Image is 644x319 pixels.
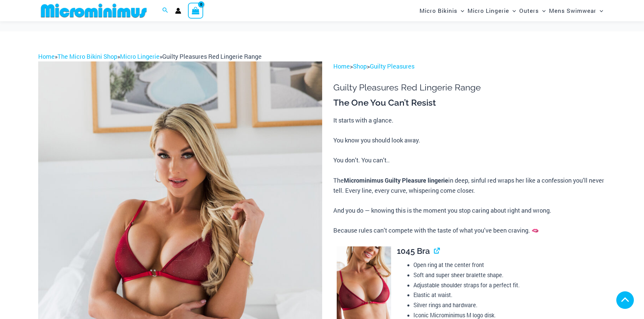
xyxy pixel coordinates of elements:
[333,82,606,93] h1: Guilty Pleasures Red Lingerie Range
[353,62,367,70] a: Shop
[120,52,160,60] a: Micro Lingerie
[468,2,509,19] span: Micro Lingerie
[397,246,430,256] span: 1045 Bra
[57,52,117,60] a: The Micro Bikini Shop
[413,270,606,280] li: Soft and super sheer bralette shape.
[175,8,181,14] a: Account icon link
[38,52,55,60] a: Home
[596,2,603,19] span: Menu Toggle
[413,260,606,270] li: Open ring at the center front
[333,61,606,72] p: > >
[417,1,606,20] nav: Site Navigation
[466,2,518,19] a: Micro LingerieMenu ToggleMenu Toggle
[333,62,350,70] a: Home
[162,52,262,60] span: Guilty Pleasures Red Lingerie Range
[547,2,605,19] a: Mens SwimwearMenu ToggleMenu Toggle
[188,3,204,18] a: View Shopping Cart, empty
[549,2,596,19] span: Mens Swimwear
[344,176,448,184] b: Microminimus Guilty Pleasure lingerie
[333,115,606,236] p: It starts with a glance. You know you should look away. You don’t. You can’t.. The in deep, sinfu...
[418,2,466,19] a: Micro BikinisMenu ToggleMenu Toggle
[539,2,546,19] span: Menu Toggle
[413,300,606,310] li: Silver rings and hardware.
[413,290,606,300] li: Elastic at waist.
[457,2,464,19] span: Menu Toggle
[420,2,457,19] span: Micro Bikinis
[162,6,168,15] a: Search icon link
[38,3,149,18] img: MM SHOP LOGO FLAT
[509,2,516,19] span: Menu Toggle
[370,62,414,70] a: Guilty Pleasures
[519,2,539,19] span: Outers
[413,280,606,290] li: Adjustable shoulder straps for a perfect fit.
[38,52,262,60] span: » » »
[333,97,606,109] h3: The One You Can’t Resist
[518,2,547,19] a: OutersMenu ToggleMenu Toggle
